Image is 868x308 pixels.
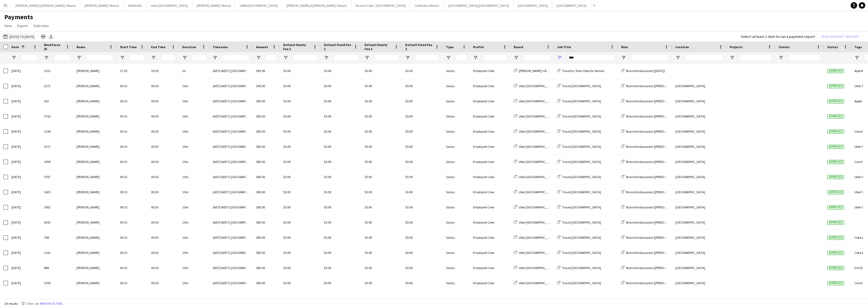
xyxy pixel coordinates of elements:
input: Board Filter Input [524,54,551,61]
div: $0.00 [280,200,321,215]
div: 2h [179,63,209,78]
div: $0.00 [402,185,443,199]
div: [DATE] [8,215,41,230]
div: [DATE] [8,124,41,139]
div: 00:30 [148,245,179,260]
div: (AEST/AEDT) [GEOGRAPHIC_DATA] [209,94,253,109]
span: Brand Ambassador ([DATE]) [626,69,665,73]
div: (AEST/AEDT) [GEOGRAPHIC_DATA] [209,78,253,93]
a: Travel [GEOGRAPHIC_DATA] [557,145,601,149]
div: $0.00 [321,169,361,184]
button: UBER [GEOGRAPHIC_DATA] [235,0,282,11]
input: Name Filter Input [86,54,113,61]
a: Brand Ambassador ([PERSON_NAME]) [621,220,679,224]
input: Location Filter Input [685,54,723,61]
div: Salary [443,169,470,184]
a: Brand Ambassador ([PERSON_NAME]) [621,84,679,88]
span: [PERSON_NAME]'s Board [519,69,553,73]
span: Brand Ambassador ([PERSON_NAME]) [626,114,679,118]
div: [DATE] [8,63,41,78]
div: 00:15 [117,154,148,169]
a: View [2,22,14,29]
button: Share A Coke - [GEOGRAPHIC_DATA] [351,0,410,11]
div: $0.00 [402,109,443,124]
div: 00:15 [117,230,148,245]
div: Employed Crew [470,109,510,124]
div: Salary [443,94,470,109]
input: Default Fixed Fee 1 Filter Input [334,54,358,61]
span: Uber [GEOGRAPHIC_DATA] [519,160,556,164]
span: Brand Ambassador ([PERSON_NAME]) [626,145,679,149]
div: $0.00 [361,154,402,169]
div: 1425 [41,185,73,199]
a: Brand Ambassador ([PERSON_NAME]) [621,114,679,118]
span: Brand Ambassador ([PERSON_NAME]) [626,235,679,240]
div: (AEST/AEDT) [GEOGRAPHIC_DATA] [209,200,253,215]
a: Travel [GEOGRAPHIC_DATA] [557,190,601,194]
div: (AEST/AEDT) [GEOGRAPHIC_DATA] [209,185,253,199]
input: Clients Filter Input [788,54,821,61]
button: Open Filter Menu [473,55,478,60]
div: Salary [443,154,470,169]
input: Date Filter Input [21,54,37,61]
div: $0.00 [402,78,443,93]
button: [PERSON_NAME]'s Board [192,0,235,11]
button: [PERSON_NAME] & [PERSON_NAME]'s Board [11,0,80,11]
div: 00:15 [117,78,148,93]
div: $0.00 [280,139,321,154]
div: $0.00 [321,200,361,215]
a: Travel [GEOGRAPHIC_DATA] [557,220,601,224]
button: [DATE] to [DATE] [2,33,35,40]
div: [GEOGRAPHIC_DATA] [672,124,726,139]
input: Amount Filter Input [266,54,277,61]
span: Uber [GEOGRAPHIC_DATA] [519,205,556,209]
div: 00:30 [148,230,179,245]
div: [GEOGRAPHIC_DATA] [672,169,726,184]
div: 00:15 [117,215,148,230]
div: 2272 [41,78,73,93]
div: Employed Crew [470,63,510,78]
div: $0.00 [280,245,321,260]
div: 3767 [41,169,73,184]
div: $0.00 [321,94,361,109]
input: Projects Filter Input [739,54,772,61]
div: (AEST/AEDT) [GEOGRAPHIC_DATA] [209,215,253,230]
div: 00:30 [148,139,179,154]
button: Open Filter Menu [405,55,410,60]
button: Open Filter Menu [446,55,451,60]
a: Travel to / from Uber for Seniors [557,69,604,73]
input: Default Fixed Fee 2 Filter Input [415,54,439,61]
div: [DATE] [8,245,41,260]
a: Selection [31,22,51,29]
div: [GEOGRAPHIC_DATA] [672,154,726,169]
a: Travel [GEOGRAPHIC_DATA] [557,235,601,240]
div: 1154 [41,124,73,139]
div: $0.00 [321,109,361,124]
div: $0.00 [280,124,321,139]
div: 1459 [41,154,73,169]
div: 15m [179,169,209,184]
a: Uber [GEOGRAPHIC_DATA] [514,114,556,118]
div: [DATE] [8,139,41,154]
button: Open Filter Menu [621,55,626,60]
div: [DATE] [8,230,41,245]
span: Travel [GEOGRAPHIC_DATA] [562,235,601,240]
button: Open Filter Menu [283,55,288,60]
a: Uber [GEOGRAPHIC_DATA] [514,99,556,103]
div: Employed Crew [470,200,510,215]
div: $0.00 [321,139,361,154]
div: [DATE] [8,200,41,215]
a: Uber [GEOGRAPHIC_DATA] [514,160,556,164]
div: $0.00 [321,78,361,93]
span: Travel [GEOGRAPHIC_DATA] [562,145,601,149]
span: Uber [GEOGRAPHIC_DATA] [519,84,556,88]
div: Employed Crew [470,94,510,109]
div: 00:30 [148,109,179,124]
div: 1512 [41,63,73,78]
div: 00:30 [148,124,179,139]
button: Open Filter Menu [675,55,680,60]
input: Type Filter Input [456,54,467,61]
a: Travel [GEOGRAPHIC_DATA] [557,99,601,103]
div: 15m [179,139,209,154]
div: Employed Crew [470,245,510,260]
